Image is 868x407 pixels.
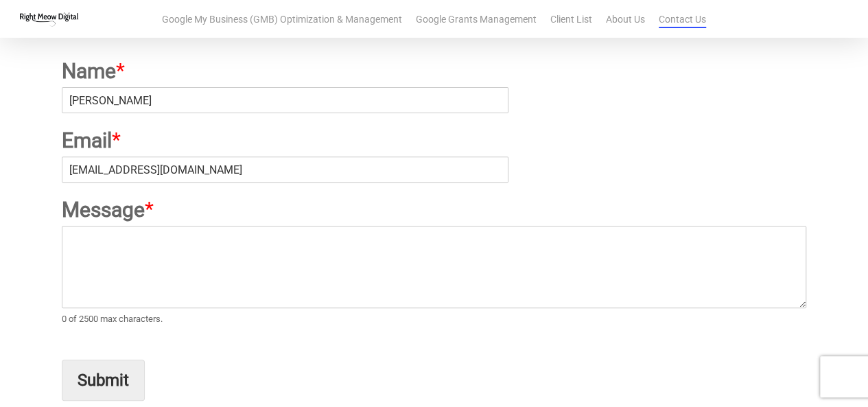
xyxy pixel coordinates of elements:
a: About Us [606,12,645,26]
a: Google Grants Management [416,12,537,26]
label: Message [62,196,806,223]
label: Name [62,58,806,84]
button: Submit [62,360,145,401]
a: Client List [550,12,592,26]
div: 0 of 2500 max characters. [62,314,806,325]
a: Contact Us [659,12,706,26]
a: Google My Business (GMB) Optimization & Management [162,12,402,26]
label: Email [62,127,806,154]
